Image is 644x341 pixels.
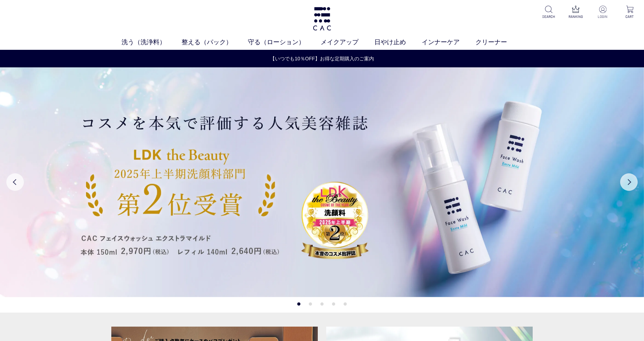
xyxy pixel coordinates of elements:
[297,302,301,306] button: 1 of 5
[309,302,312,306] button: 2 of 5
[567,14,584,19] p: RANKING
[621,14,638,19] p: CART
[312,7,333,31] img: logo
[621,6,638,19] a: CART
[332,302,335,306] button: 4 of 5
[422,38,475,47] a: インナーケア
[567,6,584,19] a: RANKING
[182,38,248,47] a: 整える（パック）
[248,38,321,47] a: 守る（ローション）
[594,6,611,19] a: LOGIN
[540,6,557,19] a: SEARCH
[594,14,611,19] p: LOGIN
[540,14,557,19] p: SEARCH
[620,173,638,191] button: Next
[0,55,644,62] a: 【いつでも10％OFF】お得な定期購入のご案内
[475,38,523,47] a: クリーナー
[344,302,347,306] button: 5 of 5
[6,173,24,191] button: Previous
[374,38,422,47] a: 日やけ止め
[121,38,182,47] a: 洗う（洗浄料）
[321,38,374,47] a: メイクアップ
[321,302,324,306] button: 3 of 5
